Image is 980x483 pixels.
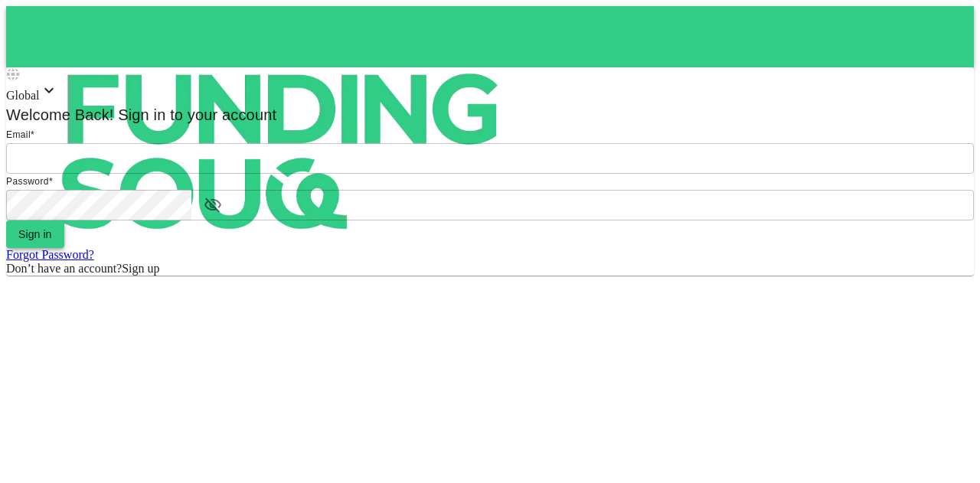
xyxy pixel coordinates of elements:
span: Sign up [122,262,159,275]
span: Sign in to your account [114,106,277,123]
a: Forgot Password? [6,248,94,261]
a: logo [6,6,974,67]
img: logo [6,6,557,297]
div: Global [6,81,974,103]
span: Don’t have an account? [6,262,122,275]
span: Welcome Back! [6,106,114,123]
button: Sign in [6,220,64,248]
span: Password [6,176,49,187]
input: email [6,143,974,174]
span: Email [6,129,31,140]
input: password [6,190,191,220]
